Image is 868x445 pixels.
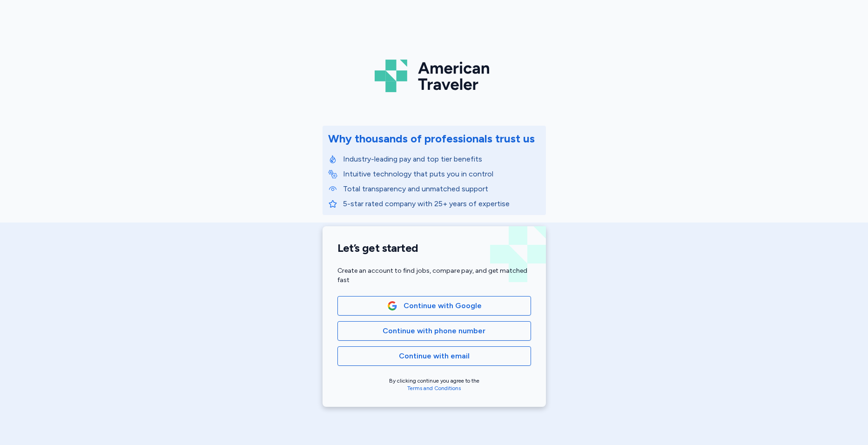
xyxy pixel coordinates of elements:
[337,377,531,392] div: By clicking continue you agree to the
[343,169,540,180] p: Intuitive technology that puts you in control
[399,351,470,362] span: Continue with email
[343,183,540,195] p: Total transparency and unmatched support
[404,300,482,311] span: Continue with Google
[375,56,494,96] img: Logo
[337,296,531,316] button: Google LogoContinue with Google
[337,321,531,341] button: Continue with phone number
[383,325,485,337] span: Continue with phone number
[407,385,461,391] a: Terms and Conditions
[328,131,535,146] div: Why thousands of professionals trust us
[343,198,540,209] p: 5-star rated company with 25+ years of expertise
[337,241,531,255] h1: Let’s get started
[337,266,531,285] div: Create an account to find jobs, compare pay, and get matched fast
[387,301,397,311] img: Google Logo
[337,346,531,366] button: Continue with email
[343,154,540,165] p: Industry-leading pay and top tier benefits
